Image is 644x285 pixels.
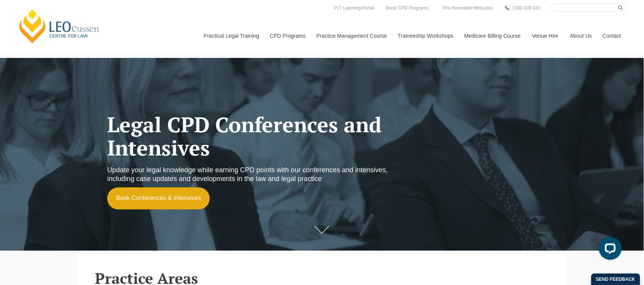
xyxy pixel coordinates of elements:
[392,19,459,52] a: Traineeship Workshops
[564,19,597,52] a: About Us
[441,4,495,12] a: Pre-Recorded Webcasts
[107,113,408,159] h1: Legal CPD Conferences and Intensives
[17,8,101,44] a: [PERSON_NAME] Centre for Law
[597,19,627,52] a: Contact
[526,19,564,52] a: Venue Hire
[593,234,625,266] iframe: LiveChat chat widget
[332,4,376,12] a: PLT Learning Portal
[311,19,392,52] a: Practice Management Course
[107,187,210,210] a: Book Conferences & Intensives
[198,19,264,52] a: Practical Legal Training
[510,4,542,12] a: 1300 039 031
[459,19,526,52] a: Medicare Billing Course
[384,4,430,12] a: Book CPD Programs
[264,19,311,52] a: CPD Programs
[107,166,408,184] p: Update your legal knowledge while earning CPD points with our conferences and intensives, includi...
[512,5,540,11] span: 1300 039 031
